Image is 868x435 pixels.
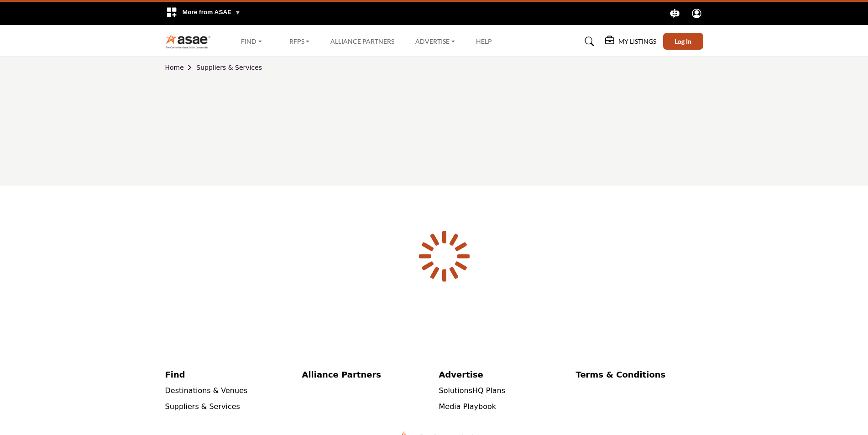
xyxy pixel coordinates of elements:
[618,37,656,46] h5: My Listings
[439,386,506,395] a: SolutionsHQ Plans
[196,64,262,71] a: Suppliers & Services
[165,368,293,381] a: Find
[165,386,248,395] a: Destinations & Venues
[663,33,703,50] button: Log In
[330,37,394,45] a: Alliance Partners
[302,368,429,381] a: Alliance Partners
[165,64,197,71] a: Home
[605,36,656,47] div: My Listings
[235,35,268,48] a: Find
[439,402,497,411] a: Media Playbook
[576,368,703,381] a: Terms & Conditions
[675,37,691,45] span: Log In
[160,2,246,25] div: More from ASAE
[476,37,492,45] a: Help
[439,368,566,381] a: Advertise
[165,402,240,411] a: Suppliers & Services
[283,35,316,48] a: RFPs
[165,34,216,49] img: Site Logo
[576,34,600,49] a: Search
[183,9,241,16] span: More from ASAE
[409,35,461,48] a: Advertise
